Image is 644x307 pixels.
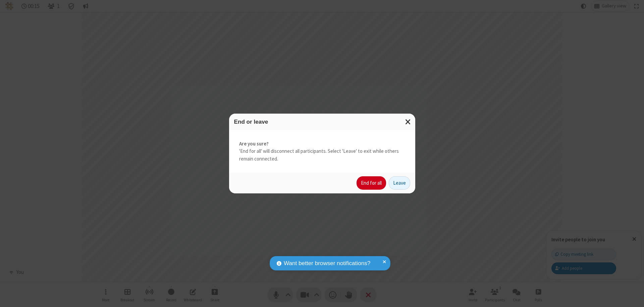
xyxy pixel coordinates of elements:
div: 'End for all' will disconnect all participants. Select 'Leave' to exit while others remain connec... [229,130,415,173]
button: Close modal [401,114,415,130]
span: Want better browser notifications? [284,259,370,268]
button: Leave [389,176,410,190]
strong: Are you sure? [239,140,405,148]
h3: End or leave [234,119,410,125]
button: End for all [357,176,386,190]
